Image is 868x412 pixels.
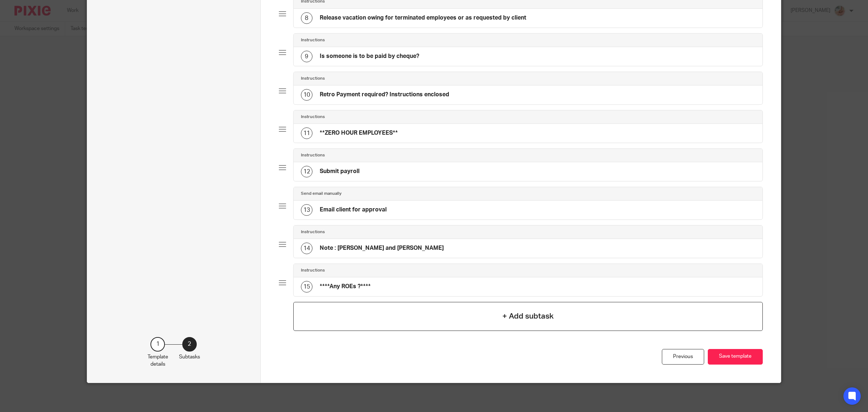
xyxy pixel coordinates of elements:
button: Save template [708,349,763,365]
div: 8 [301,12,312,24]
h4: Is someone is to be paid by cheque? [320,52,419,60]
div: 15 [301,281,312,293]
div: 13 [301,204,312,216]
h4: Instructions [301,37,325,43]
h4: **ZERO HOUR EMPLOYEES** [320,129,398,137]
div: 2 [182,337,197,352]
div: Previous [662,349,704,365]
h4: Note : [PERSON_NAME] and [PERSON_NAME] [320,244,444,252]
h4: + Add subtask [502,311,554,322]
div: 14 [301,243,312,254]
h4: Instructions [301,268,325,273]
div: 10 [301,89,312,101]
div: 12 [301,166,312,177]
p: Template details [148,353,168,368]
div: 1 [150,337,165,352]
h4: Instructions [301,152,325,158]
h4: Instructions [301,229,325,235]
h4: Send email manually [301,191,341,197]
h4: Email client for approval [320,206,387,214]
div: 11 [301,127,312,139]
h4: Instructions [301,76,325,81]
h4: Submit payroll [320,168,359,175]
h4: Instructions [301,114,325,120]
div: 9 [301,51,312,62]
h4: Release vacation owing for terminated employees or as requested by client [320,14,526,22]
p: Subtasks [179,353,200,361]
h4: Retro Payment required? Instructions enclosed [320,91,449,98]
